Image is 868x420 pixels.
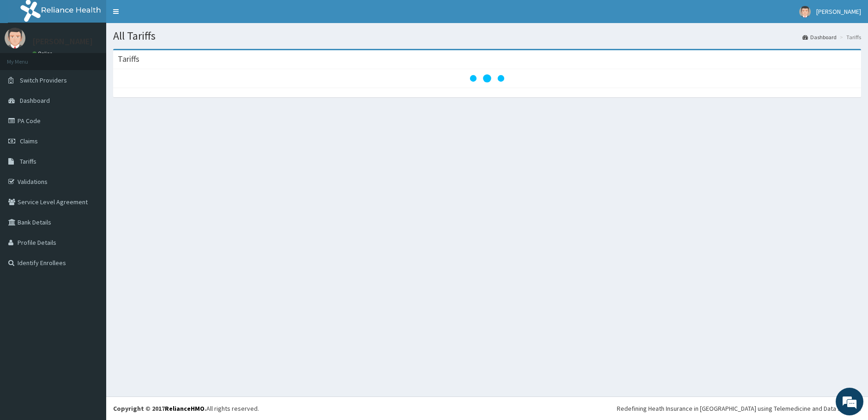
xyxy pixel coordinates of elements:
li: Tariffs [838,33,861,41]
h3: Tariffs [118,55,139,63]
img: User Image [5,28,25,48]
a: Online [32,50,54,57]
a: Dashboard [802,33,837,41]
div: Redefining Heath Insurance in [GEOGRAPHIC_DATA] using Telemedicine and Data Science! [617,404,861,413]
svg: audio-loading [469,60,506,97]
h1: All Tariffs [113,30,861,42]
p: [PERSON_NAME] [32,37,93,46]
span: Switch Providers [20,76,67,84]
img: User Image [799,6,811,18]
span: Tariffs [20,157,36,166]
span: [PERSON_NAME] [816,7,861,16]
footer: All rights reserved. [106,396,868,420]
strong: Copyright © 2017 . [113,404,206,413]
a: RelianceHMO [165,404,205,413]
span: Claims [20,137,38,145]
span: Dashboard [20,96,50,105]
